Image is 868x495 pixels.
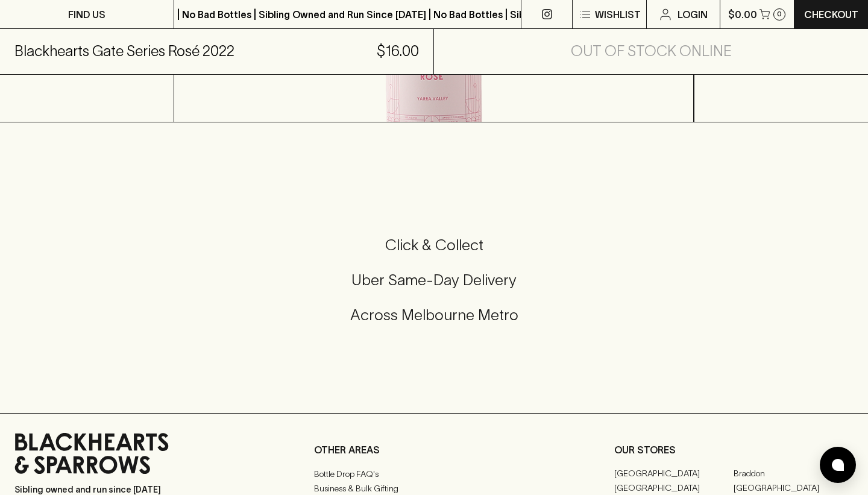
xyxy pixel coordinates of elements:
p: Wishlist [595,7,641,22]
p: Checkout [804,7,858,22]
p: 0 [777,11,782,17]
h5: Click & Collect [14,235,854,255]
p: Login [678,7,708,22]
a: Bottle Drop FAQ's [314,467,553,481]
p: OTHER AREAS [314,443,553,457]
h5: Out of Stock Online [571,42,732,61]
div: Call to action block [14,187,854,389]
h5: Across Melbourne Metro [14,305,854,325]
h5: Blackhearts Gate Series Rosé 2022 [14,42,234,61]
a: Braddon [734,467,854,481]
h5: Uber Same-Day Delivery [14,270,854,290]
p: FIND US [68,7,105,22]
p: OUR STORES [614,443,854,457]
img: bubble-icon [832,459,844,471]
a: [GEOGRAPHIC_DATA] [614,467,734,481]
h5: $16.00 [377,42,419,61]
p: $0.00 [728,7,757,22]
